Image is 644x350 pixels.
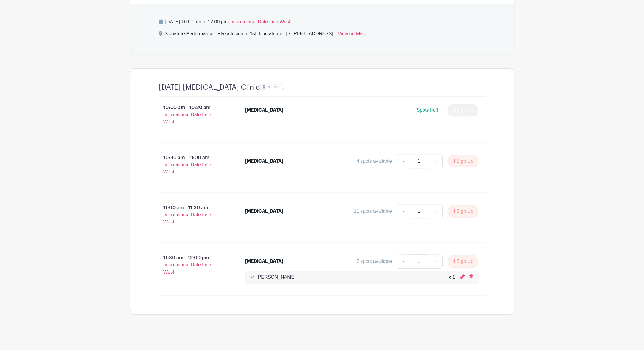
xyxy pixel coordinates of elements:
[354,208,392,215] div: 11 spots available
[149,202,236,228] p: 11:00 am - 11:30 am
[427,254,442,269] a: +
[163,105,212,124] span: - International Date Line West
[397,154,410,168] a: -
[149,152,236,178] p: 10:30 am - 11:00 am
[163,155,211,174] span: - International Date Line West
[245,208,283,215] div: [MEDICAL_DATA]
[159,83,260,92] h4: [DATE] [MEDICAL_DATA] Clinic
[416,108,438,113] span: Spots Full
[266,85,281,89] span: PRIVATE
[357,158,392,165] div: 4 spots available
[245,258,283,265] div: [MEDICAL_DATA]
[165,30,333,40] div: Signature Performance - Plaza location, 1st floor, atrium , [STREET_ADDRESS]
[427,204,442,218] a: +
[449,274,455,281] div: x 1
[427,154,442,168] a: +
[228,19,290,24] span: - International Date Line West
[163,205,211,224] span: - International Date Line West
[338,30,365,40] a: View on Map
[163,255,211,274] span: - International Date Line West
[159,18,486,25] p: [DATE] 10:00 am to 12:00 pm
[397,204,410,218] a: -
[397,254,410,269] a: -
[149,102,236,128] p: 10:00 am - 10:30 am
[447,255,478,268] button: Sign Up
[357,258,392,265] div: 7 spots available
[245,158,283,165] div: [MEDICAL_DATA]
[447,155,478,167] button: Sign Up
[257,274,296,281] p: [PERSON_NAME]
[447,205,478,218] button: Sign Up
[149,252,236,278] p: 11:30 am - 12:00 pm
[245,107,283,114] div: [MEDICAL_DATA]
